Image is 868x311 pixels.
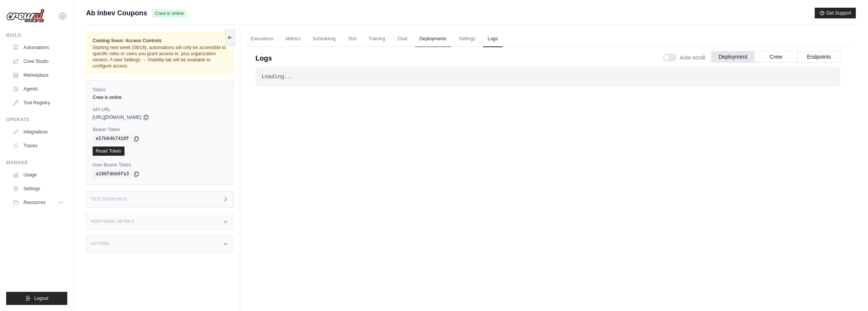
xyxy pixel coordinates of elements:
[9,83,67,95] a: Agents
[483,31,502,47] a: Logs
[830,274,868,311] iframe: Chat Widget
[797,51,840,63] button: Endpoints
[6,32,67,38] div: Build
[6,292,67,305] button: Logout
[9,169,67,181] a: Usage
[393,31,412,47] a: Chat
[830,274,868,311] div: Widget de chat
[9,69,67,81] a: Marketplace
[343,31,361,47] a: Test
[93,162,227,168] label: User Bearer Token
[93,107,227,113] label: API URL
[262,73,834,81] div: Loading...
[308,31,340,47] a: Scheduling
[91,242,110,246] h3: Actions
[680,54,705,61] span: Auto-scroll
[6,160,67,166] div: Manage
[415,31,451,47] a: Deployments
[256,53,272,64] p: Logs
[93,169,132,179] code: a186fdbb6fa3
[754,51,797,63] button: Crew
[9,196,67,209] button: Resources
[711,51,754,63] button: Deployment
[93,94,227,100] div: Crew is online
[91,197,127,202] h3: Test Endpoints
[93,146,124,156] a: Reset Token
[454,31,480,47] a: Settings
[6,9,45,23] img: Logo
[246,31,278,47] a: Executions
[93,45,226,69] span: Starting next week (08/18), automations will only be accessible to specific roles or users you gr...
[815,8,856,18] button: Get Support
[6,117,67,123] div: Operate
[364,31,390,47] a: Training
[34,295,48,301] span: Logout
[91,219,134,224] h3: Additional Details
[9,41,67,54] a: Automations
[93,127,227,133] label: Bearer Token
[281,31,305,47] a: Metrics
[93,38,227,44] span: Coming Soon: Access Controls
[9,55,67,67] a: Crew Studio
[93,114,141,120] span: [URL][DOMAIN_NAME]
[9,97,67,109] a: Tool Registry
[152,9,187,18] span: Crew is online
[93,134,132,143] code: e57b04b7410f
[9,183,67,195] a: Settings
[93,87,227,93] label: Status
[23,199,45,206] span: Resources
[86,8,147,18] span: Ab Inbev Coupons
[9,126,67,138] a: Integrations
[9,140,67,152] a: Traces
